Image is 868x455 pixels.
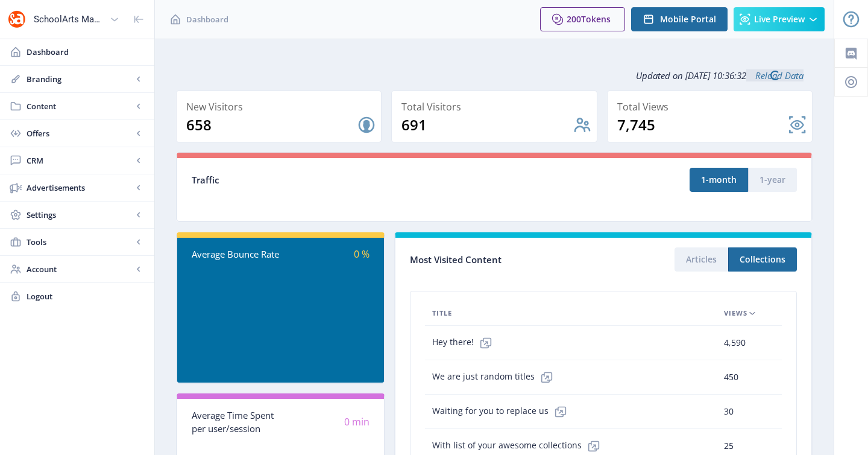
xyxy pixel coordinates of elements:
button: 1-year [748,168,797,192]
div: 0 min [281,415,370,429]
div: New Visitors [186,98,376,115]
button: Articles [675,247,728,272]
span: Advertisements [27,182,133,194]
span: Branding [27,73,133,85]
span: CRM [27,154,133,167]
a: Reload Data [746,69,804,81]
span: Logout [27,290,145,302]
span: We are just random titles [432,365,559,389]
button: Live Preview [734,7,825,31]
button: Mobile Portal [631,7,728,31]
span: Content [27,100,133,112]
span: 0 % [354,247,370,261]
span: Waiting for you to replace us [432,399,573,424]
div: Traffic [192,173,494,187]
div: 7,745 [617,115,788,135]
span: Mobile Portal [660,14,716,24]
span: 450 [724,370,738,384]
span: Tokens [581,13,611,25]
span: 4,590 [724,336,746,350]
div: 691 [401,115,572,135]
span: 25 [724,439,734,453]
div: Average Time Spent per user/session [192,409,281,436]
div: SchoolArts Magazine [34,6,105,33]
span: Account [27,263,133,275]
div: 658 [186,115,357,135]
span: 30 [724,404,734,419]
span: Tools [27,236,133,248]
div: Updated on [DATE] 10:36:32 [176,60,813,91]
div: Total Views [617,98,807,115]
span: Dashboard [27,46,145,58]
div: Total Visitors [401,98,591,115]
div: Average Bounce Rate [192,247,281,261]
button: Collections [728,247,797,272]
img: properties.app_icon.png [7,10,27,29]
div: Most Visited Content [410,250,603,269]
span: Offers [27,127,133,139]
button: 200Tokens [540,7,625,31]
span: Settings [27,209,133,221]
span: Views [724,306,747,320]
span: Live Preview [754,14,805,24]
button: 1-month [690,168,748,192]
span: Title [432,306,452,320]
span: Dashboard [186,13,228,25]
span: Hey there! [432,331,498,355]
